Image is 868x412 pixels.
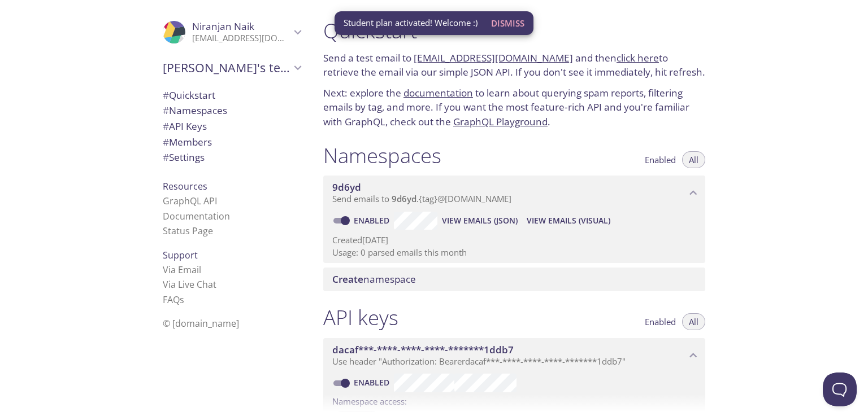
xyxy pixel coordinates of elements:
[154,14,310,51] div: Niranjan Naik
[332,273,416,286] span: namespace
[154,150,310,165] div: Team Settings
[163,278,216,291] a: Via Live Chat
[323,176,705,211] div: 9d6yd namespace
[323,143,441,168] h1: Namespaces
[352,215,394,226] a: Enabled
[163,151,205,164] span: Settings
[154,103,310,119] div: Namespaces
[617,51,659,64] a: click here
[332,247,696,258] p: Usage: 0 parsed emails this month
[323,305,398,330] h1: API keys
[154,119,310,134] div: API Keys
[163,120,169,133] span: #
[332,181,361,194] span: 9d6yd
[163,225,213,237] a: Status Page
[163,60,290,76] span: [PERSON_NAME]'s team
[163,89,215,102] span: Quickstart
[352,377,394,388] a: Enabled
[682,313,705,330] button: All
[682,151,705,168] button: All
[163,249,198,261] span: Support
[192,33,290,44] p: [EMAIL_ADDRESS][DOMAIN_NAME]
[323,86,705,129] p: Next: explore the to learn about querying spam reports, filtering emails by tag, and more. If you...
[163,151,169,164] span: #
[163,104,169,117] span: #
[154,134,310,150] div: Members
[154,53,310,82] div: Niranjan's team
[823,372,857,406] iframe: Help Scout Beacon - Open
[163,104,227,117] span: Namespaces
[180,293,184,306] span: s
[638,151,683,168] button: Enabled
[163,195,217,207] a: GraphQL API
[487,12,529,34] button: Dismiss
[192,20,254,33] span: Niranjan Naik
[163,180,207,192] span: Resources
[491,16,524,30] span: Dismiss
[442,214,518,227] span: View Emails (JSON)
[527,214,610,227] span: View Emails (Visual)
[323,268,705,291] div: Create namespace
[453,115,548,128] a: GraphQL Playground
[403,86,473,99] a: documentation
[332,234,696,246] p: Created [DATE]
[392,193,416,204] span: 9d6yd
[163,135,169,148] span: #
[163,264,201,276] a: Via Email
[163,210,230,222] a: Documentation
[414,51,573,64] a: [EMAIL_ADDRESS][DOMAIN_NAME]
[323,51,705,80] p: Send a test email to and then to retrieve the email via our simple JSON API. If you don't see it ...
[163,89,169,102] span: #
[638,313,683,330] button: Enabled
[332,193,511,204] span: Send emails to . {tag} @[DOMAIN_NAME]
[163,120,207,133] span: API Keys
[344,17,478,29] span: Student plan activated! Welcome :)
[163,135,212,148] span: Members
[163,293,184,306] a: FAQ
[332,273,363,286] span: Create
[522,212,615,230] button: View Emails (Visual)
[323,18,705,43] h1: Quickstart
[154,87,310,103] div: Quickstart
[437,212,522,230] button: View Emails (JSON)
[332,392,407,409] label: Namespace access:
[163,317,239,330] span: © [DOMAIN_NAME]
